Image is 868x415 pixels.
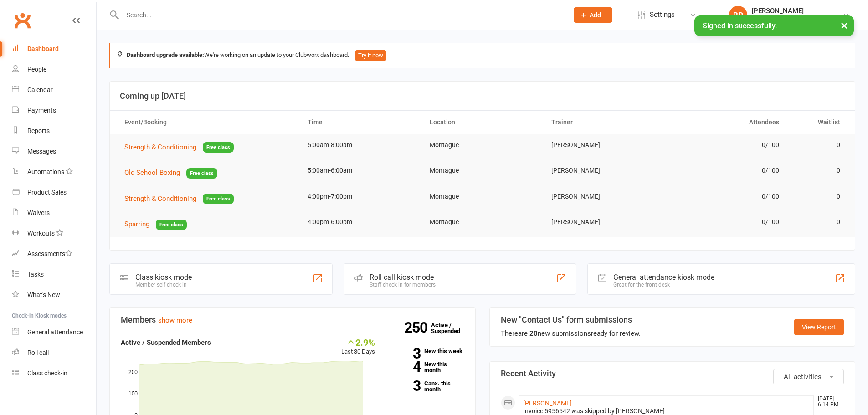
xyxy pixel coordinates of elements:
[543,211,665,233] td: [PERSON_NAME]
[665,134,787,156] td: 0/100
[421,186,544,207] td: Montague
[120,92,845,101] h3: Coming up [DATE]
[421,160,544,181] td: Montague
[124,169,180,177] span: Old School Boxing
[27,168,64,175] div: Automations
[124,195,196,203] span: Strength & Conditioning
[787,211,848,233] td: 0
[389,360,421,374] strong: 4
[729,6,747,24] div: BP
[12,182,96,203] a: Product Sales
[12,285,96,305] a: What's New
[27,209,50,216] div: Waivers
[787,186,848,207] td: 0
[12,264,96,285] a: Tasks
[203,194,234,204] span: Free class
[370,282,436,288] div: Staff check-in for members
[299,134,421,156] td: 5:00am-8:00am
[12,363,96,384] a: Class kiosk mode
[135,282,192,288] div: Member self check-in
[12,80,96,100] a: Calendar
[501,328,641,339] div: There are new submissions ready for review.
[27,45,59,52] div: Dashboard
[543,111,665,134] th: Trainer
[529,329,538,338] strong: 20
[613,273,714,282] div: General attendance kiosk mode
[27,230,55,237] div: Workouts
[784,373,822,381] span: All activities
[12,322,96,343] a: General attendance kiosk mode
[299,211,421,233] td: 4:00pm-6:00pm
[523,400,572,407] a: [PERSON_NAME]
[203,142,234,153] span: Free class
[135,273,192,282] div: Class kiosk mode
[27,291,60,298] div: What's New
[158,316,192,324] a: show more
[12,203,96,223] a: Waivers
[665,211,787,233] td: 0/100
[389,380,464,392] a: 3Canx. this month
[341,337,375,347] div: 2.9%
[12,223,96,244] a: Workouts
[543,160,665,181] td: [PERSON_NAME]
[27,107,56,114] div: Payments
[124,143,196,151] span: Strength & Conditioning
[794,319,844,335] a: View Report
[421,211,544,233] td: Montague
[121,338,211,347] strong: Active / Suspended Members
[27,189,67,196] div: Product Sales
[116,111,299,134] th: Event/Booking
[12,100,96,121] a: Payments
[787,160,848,181] td: 0
[370,273,436,282] div: Roll call kiosk mode
[299,160,421,181] td: 5:00am-6:00am
[355,50,386,61] button: Try it now
[665,111,787,134] th: Attendees
[27,369,67,377] div: Class check-in
[121,315,464,324] h3: Members
[124,193,234,205] button: Strength & ConditioningFree class
[773,369,844,384] button: All activities
[299,186,421,207] td: 4:00pm-7:00pm
[124,167,217,179] button: Old School BoxingFree class
[404,321,431,334] strong: 250
[665,186,787,207] td: 0/100
[431,315,471,341] a: 250Active / Suspended
[27,250,72,257] div: Assessments
[421,111,544,134] th: Location
[703,21,777,30] span: Signed in successfully.
[787,134,848,156] td: 0
[389,348,464,354] a: 3New this week
[752,7,842,15] div: [PERSON_NAME]
[124,142,234,153] button: Strength & ConditioningFree class
[120,9,562,21] input: Search...
[27,86,53,93] div: Calendar
[836,15,853,35] button: ×
[27,148,56,155] div: Messages
[421,134,544,156] td: Montague
[12,244,96,264] a: Assessments
[27,127,50,134] div: Reports
[127,51,204,58] strong: Dashboard upgrade available:
[27,271,44,278] div: Tasks
[12,162,96,182] a: Automations
[109,43,855,68] div: We're working on an update to your Clubworx dashboard.
[12,141,96,162] a: Messages
[341,337,375,357] div: Last 30 Days
[574,7,612,23] button: Add
[813,396,843,408] time: [DATE] 6:14 PM
[389,361,464,373] a: 4New this month
[11,9,34,32] a: Clubworx
[389,347,421,360] strong: 3
[389,379,421,393] strong: 3
[501,315,641,324] h3: New "Contact Us" form submissions
[650,5,675,25] span: Settings
[156,220,187,230] span: Free class
[27,66,46,73] div: People
[12,121,96,141] a: Reports
[124,219,187,230] button: SparringFree class
[27,328,83,336] div: General attendance
[27,349,49,356] div: Roll call
[787,111,848,134] th: Waitlist
[186,168,217,179] span: Free class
